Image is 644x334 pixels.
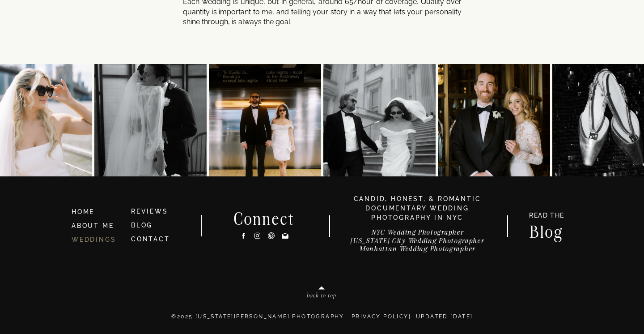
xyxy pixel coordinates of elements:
[54,313,591,330] p: ©2025 [US_STATE][PERSON_NAME] PHOTOGRAPHY | | Updated [DATE]
[338,228,497,257] h3: NYC Wedding Photographer [US_STATE] City Wedding Photographer Manhattan Wedding Photographer
[131,222,153,229] a: BLOG
[323,64,436,176] img: Kat & Jett, NYC style
[72,222,114,229] a: ABOUT ME
[342,194,492,223] h3: candid, honest, & romantic Documentary Wedding photography in nyc
[521,224,572,238] a: Blog
[72,207,123,217] a: HOME
[131,236,170,243] a: CONTACT
[525,212,569,222] a: READ THE
[352,313,409,320] a: Privacy Policy
[438,64,550,176] img: A&R at The Beekman
[209,64,321,176] img: K&J
[72,236,116,243] a: WEDDINGS
[338,228,497,257] a: NYC Wedding Photographer[US_STATE] City Wedding PhotographerManhattan Wedding Photographer
[222,211,306,225] h2: Connect
[94,64,207,176] img: Anna & Felipe — embracing the moment, and the magic follows.
[269,292,374,302] a: back to top
[131,208,168,215] a: REVIEWS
